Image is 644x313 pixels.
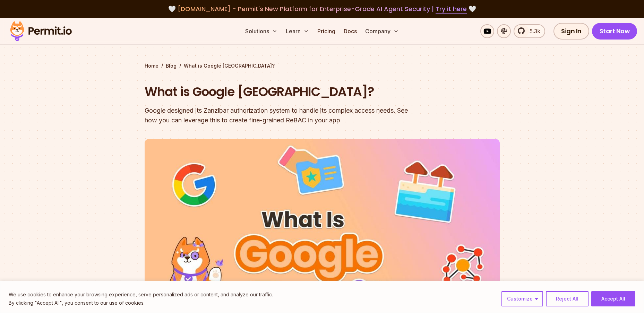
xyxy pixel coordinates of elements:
a: Pricing [315,24,338,38]
a: Sign In [553,23,589,40]
div: 🤍 🤍 [17,4,627,14]
p: We use cookies to enhance your browsing experience, serve personalized ads or content, and analyz... [9,290,273,299]
button: Customize [501,291,543,306]
h1: What is Google [GEOGRAPHIC_DATA]? [145,83,411,101]
button: Accept All [591,291,635,306]
a: Try it here [436,5,467,14]
img: Permit logo [7,19,75,43]
div: Google designed its Zanzibar authorization system to handle its complex access needs. See how you... [145,106,411,125]
button: Solutions [242,24,280,38]
span: 5.3k [525,27,540,35]
button: Company [362,24,402,38]
div: / / [145,62,500,69]
a: Blog [166,62,177,69]
a: Docs [341,24,360,38]
a: Home [145,62,158,69]
span: [DOMAIN_NAME] - Permit's New Platform for Enterprise-Grade AI Agent Security | [178,5,467,13]
a: Start Now [592,23,637,40]
a: 5.3k [514,24,545,38]
p: By clicking "Accept All", you consent to our use of cookies. [9,299,273,307]
button: Reject All [546,291,589,306]
button: Learn [283,24,312,38]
